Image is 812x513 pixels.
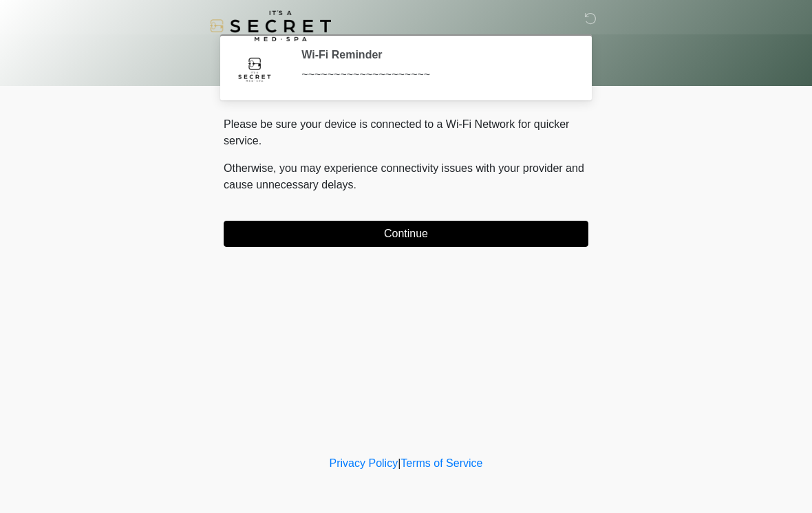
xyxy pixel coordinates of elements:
[224,221,588,247] button: Continue
[354,179,356,190] span: .
[210,10,331,41] img: It's A Secret Med Spa Logo
[400,457,482,469] a: Terms of Service
[301,67,568,83] div: ~~~~~~~~~~~~~~~~~~~~
[398,457,400,469] a: |
[330,457,398,469] a: Privacy Policy
[224,160,588,193] p: Otherwise, you may experience connectivity issues with your provider and cause unnecessary delays
[301,48,568,61] h2: Wi-Fi Reminder
[224,116,588,149] p: Please be sure your device is connected to a Wi-Fi Network for quicker service.
[234,48,275,89] img: Agent Avatar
